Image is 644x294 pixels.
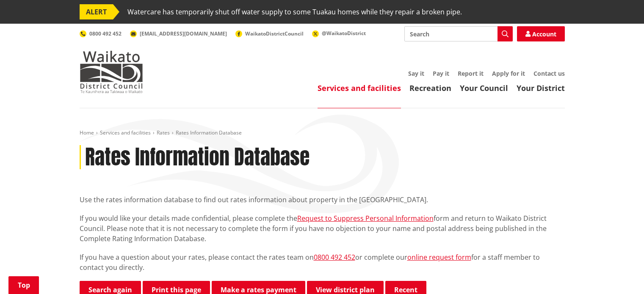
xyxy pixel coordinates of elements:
img: Waikato District Council - Te Kaunihera aa Takiwaa o Waikato [80,51,143,93]
a: Account [517,26,565,41]
a: 0800 492 452 [314,253,355,262]
a: Apply for it [492,69,525,77]
a: Report it [458,69,484,77]
span: [EMAIL_ADDRESS][DOMAIN_NAME] [140,30,227,37]
a: Your District [517,83,565,93]
a: Say it [408,69,424,77]
a: online request form [407,253,471,262]
a: 0800 492 452 [80,30,122,37]
span: ALERT [80,4,113,19]
a: Recreation [409,83,451,93]
p: If you have a question about your rates, please contact the rates team on or complete our for a s... [80,252,565,272]
span: 0800 492 452 [89,30,122,37]
a: @WaikatoDistrict [312,30,366,37]
a: Pay it [433,69,449,77]
h1: Rates Information Database [85,145,310,170]
span: WaikatoDistrictCouncil [245,30,304,37]
a: [EMAIL_ADDRESS][DOMAIN_NAME] [130,30,227,37]
a: Services and facilities [318,83,401,93]
span: Watercare has temporarily shut off water supply to some Tuakau homes while they repair a broken p... [127,4,462,19]
nav: breadcrumb [80,129,565,137]
a: Request to Suppress Personal Information [297,214,434,223]
span: @WaikatoDistrict [322,30,366,37]
a: Services and facilities [100,129,151,136]
a: Rates [157,129,170,136]
input: Search input [404,26,513,41]
p: If you would like your details made confidential, please complete the form and return to Waikato ... [80,213,565,244]
a: WaikatoDistrictCouncil [235,30,304,37]
a: Home [80,129,94,136]
a: Contact us [533,69,565,77]
a: Top [8,276,39,294]
a: Your Council [460,83,508,93]
p: Use the rates information database to find out rates information about property in the [GEOGRAPHI... [80,195,565,205]
span: Rates Information Database [176,129,242,136]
